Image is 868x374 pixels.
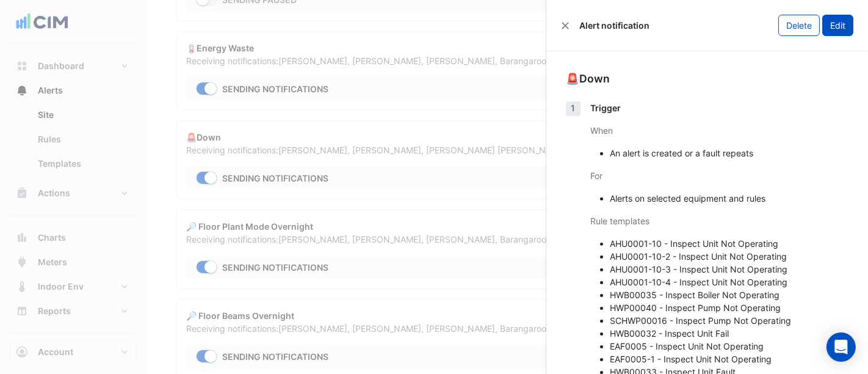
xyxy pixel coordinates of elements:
button: Close [561,21,570,30]
button: Delete [778,15,820,36]
div: Rule templates [590,215,848,227]
div: Trigger [590,101,848,114]
li: An alert is created or a fault repeats [610,147,848,159]
div: 1 [566,101,580,116]
li: HWP00040 - Inspect Pump Not Operating [610,301,848,314]
li: EAF0005-1 - Inspect Unit Not Operating [610,353,848,365]
div: Open Intercom Messenger [826,332,856,362]
li: HWB00032 - Inspect Unit Fail [610,327,848,340]
div: For [590,169,848,182]
button: Edit [822,15,853,36]
span: Alert notification [579,19,649,32]
div: When [590,124,848,137]
li: HWB00035 - Inspect Boiler Not Operating [610,288,848,301]
li: AHU0001-10 - Inspect Unit Not Operating [610,237,848,250]
li: EAF0005 - Inspect Unit Not Operating [610,340,848,353]
div: 🚨Down [566,71,848,87]
li: Alerts on selected equipment and rules [610,192,848,205]
li: AHU0001-10-3 - Inspect Unit Not Operating [610,263,848,276]
li: SCHWP00016 - Inspect Pump Not Operating [610,314,848,327]
li: AHU0001-10-4 - Inspect Unit Not Operating [610,276,848,288]
li: AHU0001-10-2 - Inspect Unit Not Operating [610,250,848,263]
